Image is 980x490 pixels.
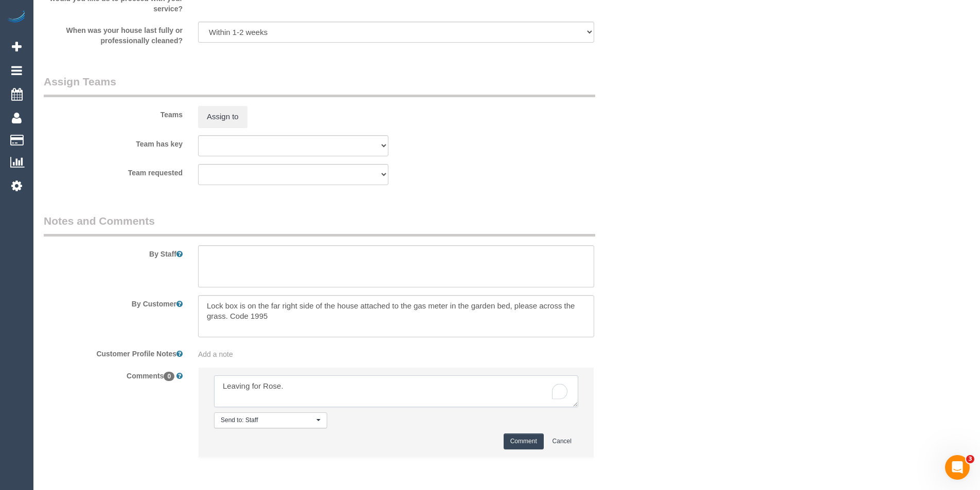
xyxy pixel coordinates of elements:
label: Team has key [36,135,190,149]
span: 0 [164,372,174,381]
label: Teams [36,106,190,120]
label: When was your house last fully or professionally cleaned? [36,22,190,46]
button: Assign to [198,106,247,128]
img: Automaid Logo [6,10,27,25]
span: Send to: Staff [221,416,314,425]
label: Comments [36,367,190,381]
label: Team requested [36,164,190,178]
span: Add a note [198,350,233,358]
textarea: To enrich screen reader interactions, please activate Accessibility in Grammarly extension settings [214,375,578,407]
label: Customer Profile Notes [36,345,190,359]
button: Send to: Staff [214,412,327,428]
label: By Customer [36,295,190,309]
label: By Staff [36,245,190,259]
iframe: Intercom live chat [945,455,970,480]
button: Cancel [546,433,578,449]
span: 3 [966,455,974,463]
button: Comment [504,433,544,449]
legend: Notes and Comments [44,213,595,237]
legend: Assign Teams [44,74,595,97]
